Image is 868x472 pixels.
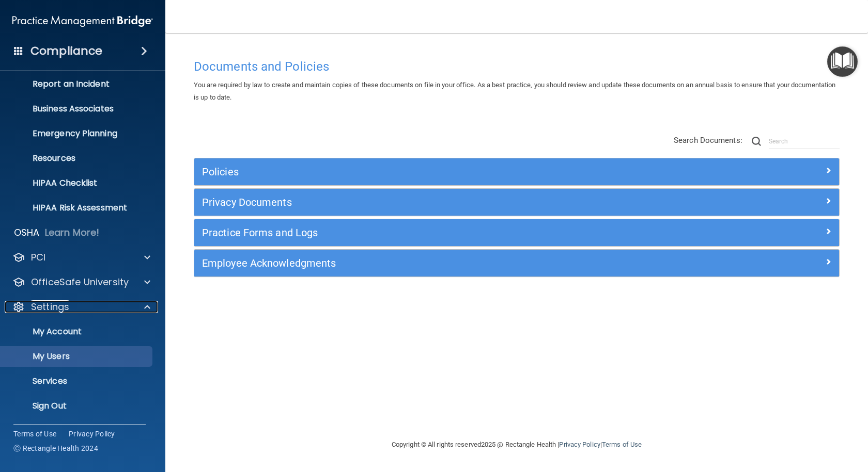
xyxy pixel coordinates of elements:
a: Privacy Documents [202,194,831,210]
p: Report an Incident [7,79,148,89]
button: Open Resource Center [827,46,858,77]
p: HIPAA Risk Assessment [7,203,148,213]
h4: Documents and Policies [194,60,840,73]
div: Copyright © All rights reserved 2025 @ Rectangle Health | | [328,428,705,461]
h4: Compliance [30,44,102,58]
a: Settings [12,301,150,313]
p: PCI [31,251,45,264]
p: Services [7,376,148,386]
p: My Users [7,351,148,362]
a: Terms of Use [13,429,56,439]
a: Privacy Policy [559,441,600,448]
h5: Employee Acknowledgments [202,257,670,269]
p: Sign Out [7,401,148,411]
a: Privacy Policy [69,429,115,439]
p: OfficeSafe University [31,276,129,288]
a: Practice Forms and Logs [202,224,831,241]
a: Terms of Use [602,441,642,448]
span: Search Documents: [674,136,742,145]
h5: Policies [202,166,670,177]
h5: Privacy Documents [202,197,670,208]
a: Employee Acknowledgments [202,255,831,271]
p: Learn More! [45,226,100,239]
span: Ⓒ Rectangle Health 2024 [13,443,98,453]
h5: Practice Forms and Logs [202,227,670,238]
p: My Account [7,327,148,337]
input: Search [769,134,840,149]
p: OSHA [14,226,40,239]
p: Business Associates [7,104,148,114]
p: Resources [7,153,148,164]
a: Policies [202,164,831,180]
img: PMB logo [12,11,153,31]
p: Emergency Planning [7,128,148,139]
p: HIPAA Checklist [7,178,148,188]
a: PCI [12,251,150,264]
span: You are required by law to create and maintain copies of these documents on file in your office. ... [194,81,835,101]
p: Settings [31,301,69,313]
a: OfficeSafe University [12,276,150,288]
img: ic-search.3b580494.png [752,137,761,146]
